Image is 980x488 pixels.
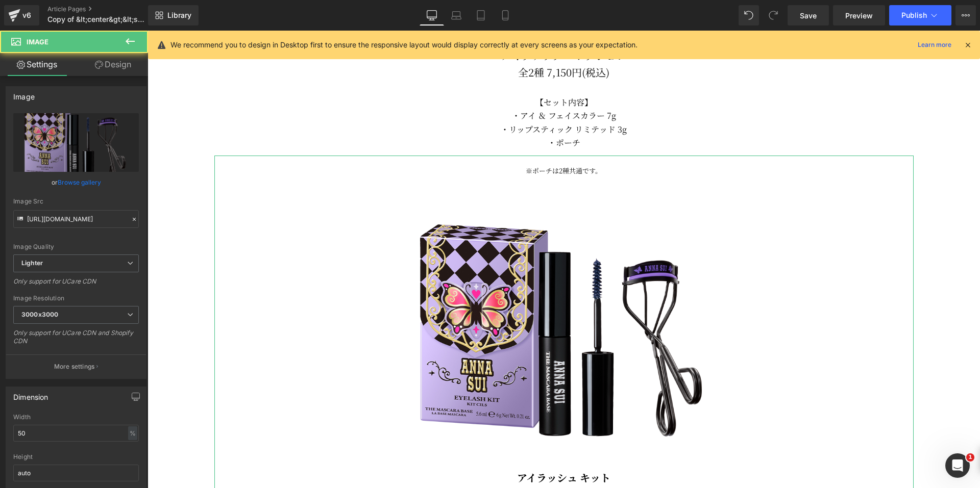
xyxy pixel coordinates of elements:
span: Save [800,10,817,21]
p: ・アイ ＆ フェイスカラー 7g [118,79,715,92]
span: Preview [845,10,873,21]
input: auto [13,425,139,442]
span: Publish [901,11,927,19]
input: auto [13,465,139,481]
a: Mobile [493,5,518,25]
span: Copy of &lt;center&gt;&lt;small&gt;ANNA SUI COSMETICS&lt;br&gt;[DATE] HOLIDAY COLLECTION&lt;/smal... [47,15,145,23]
p: 【セット内容】 [118,65,715,79]
div: Image Quality [13,243,139,250]
p: More settings [54,362,95,371]
a: Laptop [444,5,469,25]
a: v6 [4,5,39,25]
div: Dimension [13,387,48,401]
div: % [128,426,137,440]
div: Image [13,87,35,101]
p: We recommend you to design in Desktop first to ensure the responsive layout would display correct... [170,39,638,50]
iframe: Intercom live chat [945,453,970,478]
a: New Library [148,5,199,25]
b: Lighter [21,259,43,267]
a: Tablet [469,5,493,25]
a: Article Pages [47,5,165,13]
div: Image Src [13,198,139,205]
div: or [13,177,139,188]
button: More [955,5,976,25]
a: Learn more [914,39,955,51]
button: Redo [763,5,783,25]
a: Browse gallery [58,173,101,191]
b: メイクアップ コレクション [354,17,479,32]
button: Publish [889,5,951,25]
a: Design [76,53,150,76]
input: Link [13,210,139,228]
span: 1 [966,453,974,461]
p: 全2種 7,150円(税込) [118,33,715,50]
div: Height [13,453,139,460]
a: Preview [833,5,885,25]
button: Undo [739,5,759,25]
div: Image Resolution [13,295,139,302]
p: ・ポーチ [118,106,715,119]
p: 3,960円(税込) [118,455,715,472]
div: Only support for UCare CDN and Shopify CDN [13,329,139,352]
p: ・リップスティック リミテッド 3g [118,92,715,106]
div: Only support for UCare CDN [13,277,139,292]
div: v6 [20,9,33,22]
a: Desktop [420,5,444,25]
button: More settings [6,354,146,378]
b: 3000x3000 [21,311,58,318]
span: Image [27,38,48,46]
div: Width [13,414,139,421]
b: アイラッシュ キット [370,440,463,454]
span: Library [167,11,191,20]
